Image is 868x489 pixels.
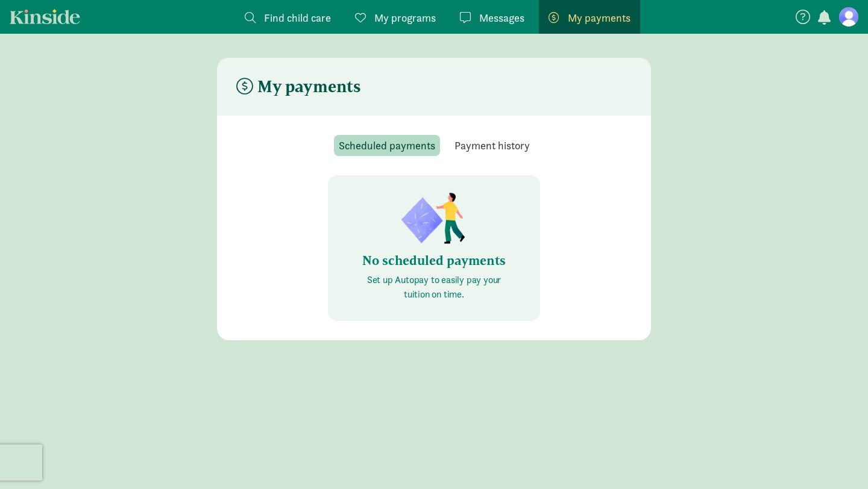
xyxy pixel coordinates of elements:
h6: No scheduled payments [357,254,511,268]
a: Kinside [10,9,80,24]
span: My payments [568,10,631,26]
button: Payment history [450,135,535,156]
button: Scheduled payments [334,135,440,156]
h4: My payments [236,77,361,96]
span: Find child care [264,10,331,26]
span: Scheduled payments [339,137,435,154]
img: illustration-child2.png [398,190,470,248]
span: Payment history [454,137,530,154]
p: Set up Autopay to easily pay your tuition on time. [357,273,511,302]
span: Messages [479,10,524,26]
span: My programs [374,10,436,26]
